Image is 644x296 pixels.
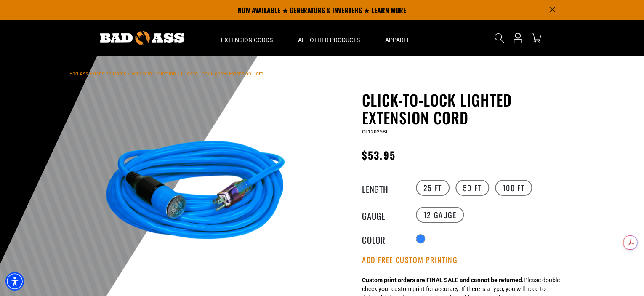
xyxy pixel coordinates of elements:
span: All Other Products [298,36,360,44]
strong: Custom print orders are FINAL SALE and cannot be returned. [362,277,524,283]
legend: Color [362,233,404,244]
span: CL12025BL [362,129,389,135]
img: blue [94,93,297,296]
label: 100 FT [495,180,532,196]
span: Extension Cords [221,36,273,44]
a: Bad Ass Extension Cords [69,71,126,77]
summary: All Other Products [285,20,373,56]
h1: Click-to-Lock Lighted Extension Cord [362,91,568,126]
legend: Length [362,182,404,193]
span: Click-to-Lock Lighted Extension Cord [181,71,263,77]
label: 25 FT [416,180,450,196]
summary: Search [492,31,506,45]
a: Return to Collection [131,71,176,77]
a: Open this option [511,20,524,56]
span: $53.95 [362,147,395,163]
span: Apparel [385,36,410,44]
nav: breadcrumbs [69,68,263,78]
a: cart [530,33,543,43]
button: Add Free Custom Printing [362,256,458,265]
summary: Apparel [373,20,423,56]
summary: Extension Cords [208,20,285,56]
label: 12 Gauge [416,207,464,223]
img: Bad Ass Extension Cords [100,31,184,45]
span: › [128,71,130,77]
legend: Gauge [362,209,404,220]
span: › [178,71,179,77]
div: Accessibility Menu [5,272,24,291]
label: 50 FT [455,180,489,196]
